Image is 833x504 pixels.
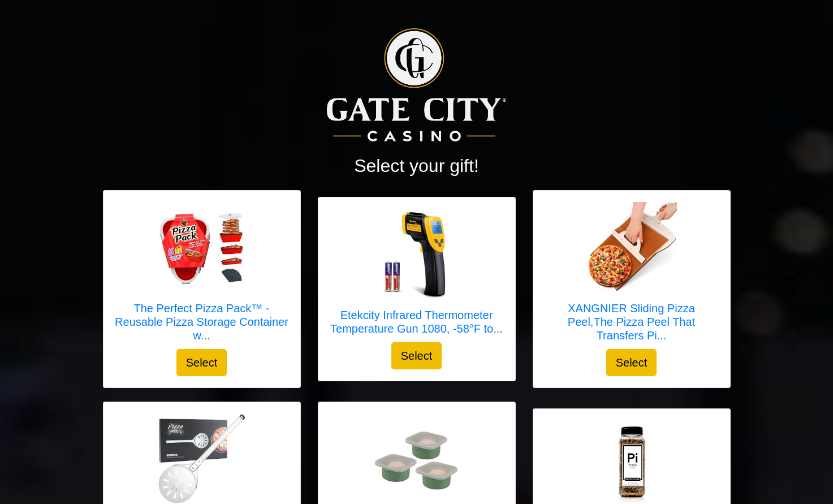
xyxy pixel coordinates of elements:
img: Etekcity Infrared Thermometer Temperature Gun 1080, -58°F to 1130°F for Meat Food Pizza Oven Grid... [372,209,462,299]
h5: The Perfect Pizza Pack™ - Reusable Pizza Storage Container w... [115,301,289,342]
img: The Perfect Pizza Pack™ - Reusable Pizza Storage Container with 5 Microwavable Serving Trays - BP... [157,208,247,288]
button: Select [391,342,442,369]
button: Select [606,349,657,376]
h2: Select your gift! [103,155,731,176]
img: Logo [327,28,506,141]
a: Etekcity Infrared Thermometer Temperature Gun 1080, -58°F to 1130°F for Meat Food Pizza Oven Grid... [330,209,504,342]
img: KEVJES Stackable Silicone Artisan Pizza Dough Proofing Boxes Proving Containers with Lids pizza m... [372,413,462,504]
button: Select [176,349,227,376]
h5: Etekcity Infrared Thermometer Temperature Gun 1080, -58°F to... [330,308,504,335]
a: The Perfect Pizza Pack™ - Reusable Pizza Storage Container with 5 Microwavable Serving Trays - BP... [115,202,289,349]
img: Pizza Turning Peel, 8-inch Pizza Peel Turner Spinner, Long Handle Perforated Aluminum Pizza Peel ... [157,413,247,504]
h5: XANGNIER Sliding Pizza Peel,The Pizza Peel That Transfers Pi... [545,301,719,342]
a: XANGNIER Sliding Pizza Peel,The Pizza Peel That Transfers Pizza Perfectly,Super Magic Peel Pizza,... [545,202,719,349]
img: XANGNIER Sliding Pizza Peel,The Pizza Peel That Transfers Pizza Perfectly,Super Magic Peel Pizza,... [586,202,677,292]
